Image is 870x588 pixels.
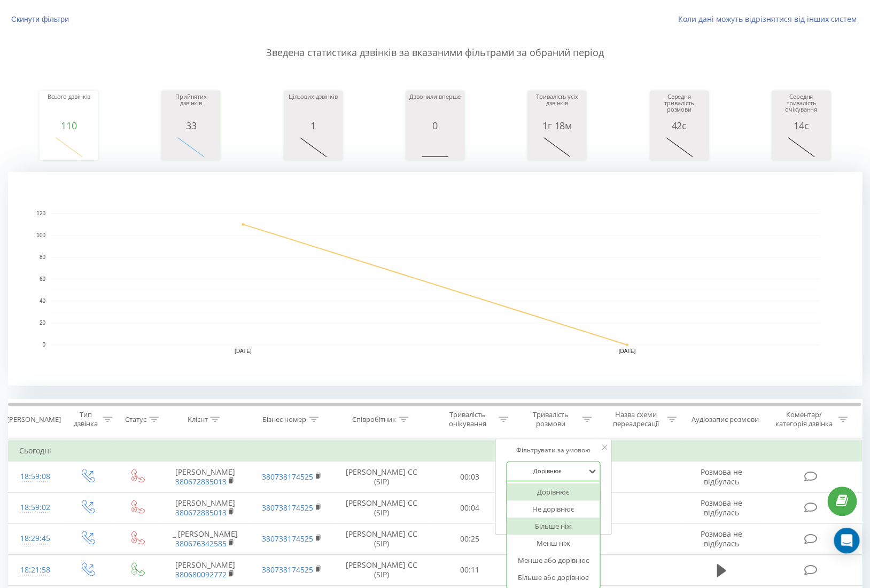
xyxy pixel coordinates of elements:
[262,415,306,424] div: Бізнес номер
[161,523,248,554] td: _ [PERSON_NAME]
[262,503,313,513] a: 380738174525
[161,461,248,492] td: [PERSON_NAME]
[678,14,862,24] a: Коли дані можуть відрізнятися вiд інших систем
[40,298,46,304] text: 40
[175,507,226,518] a: 380672885013
[42,342,45,348] text: 0
[507,518,600,535] div: Більше ніж
[175,569,226,579] a: 380680092772
[428,523,511,554] td: 00:25
[161,554,248,585] td: [PERSON_NAME]
[40,254,46,260] text: 80
[352,415,396,424] div: Співробітник
[40,320,46,326] text: 20
[507,483,600,500] div: Дорівнює
[36,210,45,216] text: 120
[774,120,828,131] div: 14с
[428,554,511,585] td: 00:11
[774,93,828,120] div: Середня тривалість очікування
[262,565,313,575] a: 380738174525
[692,415,759,424] div: Аудіозапис розмови
[428,461,511,492] td: 00:03
[19,528,51,549] div: 18:29:45
[8,25,862,60] p: Зведена статистика дзвінків за вказаними фільтрами за обраний період
[773,410,835,428] div: Коментар/категорія дзвінка
[701,467,742,487] span: Розмова не відбулась
[164,131,217,163] svg: A chart.
[335,554,429,585] td: [PERSON_NAME] CC (SIP)
[507,552,600,569] div: Менше або дорівнює
[19,466,51,487] div: 18:59:08
[40,276,46,282] text: 60
[335,523,429,554] td: [PERSON_NAME] CC (SIP)
[286,120,340,131] div: 1
[619,348,636,354] text: [DATE]
[42,93,96,120] div: Всього дзвінків
[187,415,207,424] div: Клієнт
[507,500,600,518] div: Не дорівнює
[164,93,217,120] div: Прийнятих дзвінків
[652,93,706,120] div: Середня тривалість розмови
[530,120,584,131] div: 1г 18м
[507,569,600,586] div: Більше або дорівнює
[439,410,496,428] div: Тривалість очікування
[701,498,742,518] span: Розмова не відбулась
[9,440,862,461] td: Сьогодні
[652,131,706,163] svg: A chart.
[286,93,340,120] div: Цільових дзвінків
[125,415,146,424] div: Статус
[428,492,511,523] td: 00:04
[262,534,313,544] a: 380738174525
[164,120,217,131] div: 33
[42,120,96,131] div: 110
[161,492,248,523] td: [PERSON_NAME]
[522,410,579,428] div: Тривалість розмови
[607,410,664,428] div: Назва схеми переадресації
[8,14,74,24] button: Скинути фільтри
[175,538,226,548] a: 380676342585
[286,131,340,163] svg: A chart.
[262,472,313,482] a: 380738174525
[408,131,462,163] svg: A chart.
[506,445,600,456] div: Фільтрувати за умовою
[19,497,51,518] div: 18:59:02
[19,560,51,581] div: 18:21:58
[774,131,828,163] svg: A chart.
[701,529,742,548] span: Розмова не відбулась
[235,348,252,354] text: [DATE]
[71,410,100,428] div: Тип дзвінка
[335,461,429,492] td: [PERSON_NAME] CC (SIP)
[7,415,61,424] div: [PERSON_NAME]
[8,172,862,386] svg: A chart.
[408,120,462,131] div: 0
[530,131,584,163] svg: A chart.
[408,93,462,120] div: Дзвонили вперше
[175,476,226,487] a: 380672885013
[42,131,96,163] svg: A chart.
[507,535,600,552] div: Менш ніж
[36,232,45,238] text: 100
[530,93,584,120] div: Тривалість усіх дзвінків
[652,120,706,131] div: 42с
[834,528,859,553] div: Open Intercom Messenger
[335,492,429,523] td: [PERSON_NAME] CC (SIP)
